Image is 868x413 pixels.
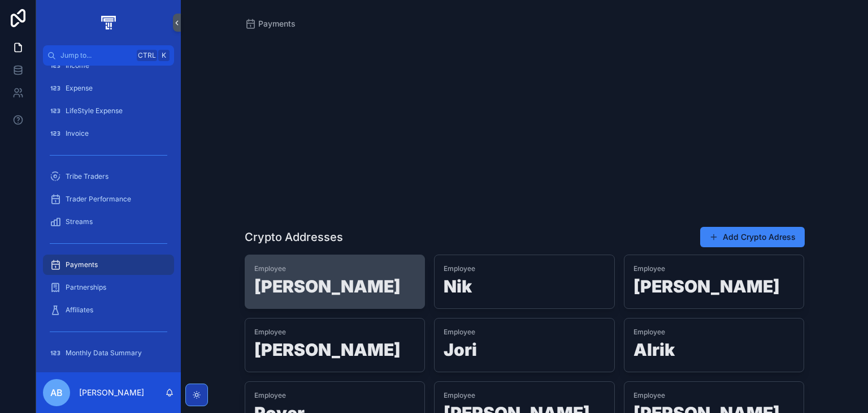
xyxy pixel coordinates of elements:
[633,278,795,299] h1: [PERSON_NAME]
[633,264,795,273] span: Employee
[43,78,174,98] a: Expense
[444,391,605,400] span: Employee
[254,328,416,337] span: Employee
[66,129,89,138] span: Invoice
[258,18,296,29] span: Payments
[245,255,426,309] a: Employee[PERSON_NAME]
[245,18,296,29] a: Payments
[254,391,416,400] span: Employee
[50,386,63,399] span: AB
[444,341,605,363] h1: Jori
[700,227,805,247] button: Add Crypto Adress
[43,166,174,187] a: Tribe Traders
[43,55,174,76] a: Income
[99,14,118,32] img: App logo
[434,255,615,309] a: EmployeeNik
[43,277,174,298] a: Partnerships
[434,318,615,372] a: EmployeeJori
[66,217,93,226] span: Streams
[444,264,605,273] span: Employee
[245,318,426,372] a: Employee[PERSON_NAME]
[66,106,123,115] span: LifeStyle Expense
[245,229,343,245] h1: Crypto Addresses
[66,172,108,181] span: Tribe Traders
[444,328,605,337] span: Employee
[137,50,157,61] span: Ctrl
[66,349,142,358] span: Monthly Data Summary
[66,61,89,70] span: Income
[66,306,93,315] span: Affiliates
[633,328,795,337] span: Employee
[43,300,174,320] a: Affiliates
[254,278,416,299] h1: [PERSON_NAME]
[444,278,605,299] h1: Nik
[66,195,131,204] span: Trader Performance
[43,365,174,386] a: Data Summary
[43,189,174,209] a: Trader Performance
[66,84,93,93] span: Expense
[43,123,174,144] a: Invoice
[66,260,98,269] span: Payments
[43,255,174,275] a: Payments
[36,66,181,372] div: scrollable content
[624,318,805,372] a: EmployeeAlrik
[624,255,805,309] a: Employee[PERSON_NAME]
[254,264,416,273] span: Employee
[66,371,114,380] span: Data Summary
[43,45,174,66] button: Jump to...CtrlK
[43,343,174,363] a: Monthly Data Summary
[159,51,168,60] span: K
[79,387,144,398] p: [PERSON_NAME]
[43,101,174,121] a: LifeStyle Expense
[633,391,795,400] span: Employee
[43,212,174,232] a: Streams
[633,341,795,363] h1: Alrik
[66,283,106,292] span: Partnerships
[254,341,416,363] h1: [PERSON_NAME]
[60,51,132,60] span: Jump to...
